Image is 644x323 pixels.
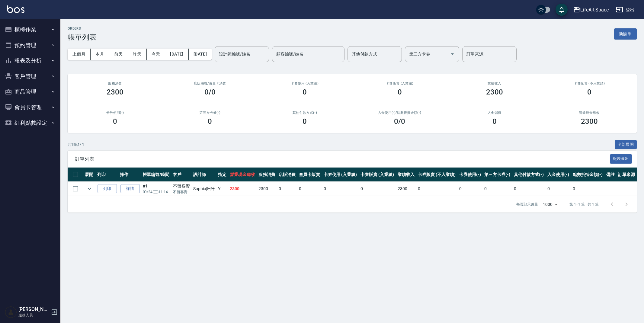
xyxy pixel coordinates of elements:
h2: 卡券販賣 (不入業績) [549,82,630,85]
td: 2300 [396,182,416,196]
button: 前天 [109,49,128,60]
img: Person [5,306,17,318]
h3: 0 [208,117,212,126]
button: 會員卡管理 [2,100,58,115]
button: 紅利點數設定 [2,115,58,131]
td: 0 [512,182,546,196]
td: 0 [416,182,458,196]
div: LifeArt Space [580,6,609,14]
button: 上個月 [68,49,91,60]
th: 設計師 [192,168,216,182]
button: LifeArt Space [571,4,611,16]
button: expand row [85,184,94,193]
h2: 營業現金應收 [549,111,630,115]
th: 訂單來源 [617,168,637,182]
h2: 業績收入 [454,82,535,85]
td: #1 [141,182,172,196]
td: 0 [277,182,297,196]
th: 其他付款方式(-) [512,168,546,182]
h3: 0 [303,117,307,126]
th: 業績收入 [396,168,416,182]
p: 不留客資 [173,189,190,195]
button: 商品管理 [2,84,58,100]
h3: 0 /0 [394,117,405,126]
td: Sophia阡阡 [192,182,216,196]
button: Open [447,49,457,59]
th: 卡券販賣 (不入業績) [416,168,458,182]
th: 點數折抵金額(-) [571,168,605,182]
th: 備註 [605,168,617,182]
a: 詳情 [120,184,140,193]
a: 新開單 [614,31,637,37]
th: 卡券販賣 (入業績) [359,168,396,182]
button: 全部展開 [615,140,637,149]
h2: 卡券使用(-) [75,111,155,115]
a: 報表匯出 [610,156,632,161]
button: 本月 [91,49,109,60]
td: 2300 [228,182,257,196]
th: 營業現金應收 [228,168,257,182]
p: 每頁顯示數量 [516,202,538,207]
h2: 入金儲值 [454,111,535,115]
button: 預約管理 [2,37,58,53]
button: 客戶管理 [2,69,58,84]
h3: 0 [303,88,307,96]
th: 操作 [118,168,141,182]
img: Logo [7,5,24,13]
th: 列印 [96,168,118,182]
h2: 卡券使用 (入業績) [264,82,345,85]
h2: ORDERS [68,27,97,30]
th: 服務消費 [257,168,277,182]
th: 客戶 [171,168,192,182]
td: 0 [571,182,605,196]
button: [DATE] [165,49,188,60]
td: 0 [359,182,396,196]
h3: 0 [492,117,497,126]
th: 卡券使用 (入業績) [322,168,359,182]
td: 0 [322,182,359,196]
h3: 0 [113,117,117,126]
h3: 0 [398,88,402,96]
td: 0 [297,182,322,196]
p: 共 1 筆, 1 / 1 [68,142,84,147]
button: 昨天 [128,49,147,60]
td: Y [216,182,228,196]
td: 2300 [257,182,277,196]
span: 訂單列表 [75,156,610,162]
button: 新開單 [614,28,637,40]
button: save [556,4,568,16]
button: 報表及分析 [2,53,58,69]
h2: 入金使用(-) /點數折抵金額(-) [359,111,440,115]
p: 第 1–1 筆 共 1 筆 [569,202,599,207]
td: 0 [546,182,571,196]
h2: 第三方卡券(-) [170,111,250,115]
p: 09/24 (三) 11:14 [143,189,170,195]
h5: [PERSON_NAME] [18,306,49,312]
div: 不留客資 [173,183,190,189]
button: [DATE] [189,49,212,60]
th: 展開 [83,168,96,182]
h3: 2300 [107,88,123,96]
button: 今天 [147,49,165,60]
h3: 2300 [486,88,503,96]
h2: 店販消費 /會員卡消費 [170,82,250,85]
h2: 其他付款方式(-) [264,111,345,115]
th: 指定 [216,168,228,182]
button: 報表匯出 [610,154,632,164]
button: 列印 [98,184,117,193]
h3: 0/0 [204,88,216,96]
button: 登出 [614,4,637,15]
div: 1000 [540,196,560,213]
th: 入金使用(-) [546,168,571,182]
h2: 卡券販賣 (入業績) [359,82,440,85]
h3: 帳單列表 [68,33,97,41]
h3: 2300 [581,117,598,126]
p: 服務人員 [18,312,49,318]
th: 卡券使用(-) [458,168,483,182]
button: 櫃檯作業 [2,22,58,37]
th: 會員卡販賣 [297,168,322,182]
th: 第三方卡券(-) [483,168,512,182]
th: 店販消費 [277,168,297,182]
h3: 服務消費 [75,82,155,85]
h3: 0 [587,88,591,96]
